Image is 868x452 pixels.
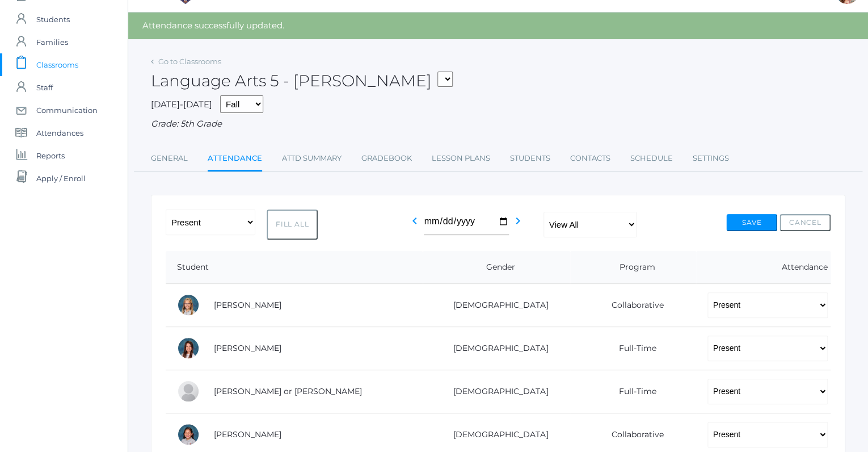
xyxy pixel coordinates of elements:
a: Go to Classrooms [158,57,221,66]
a: Gradebook [361,147,412,170]
td: Full-Time [570,370,696,413]
a: [PERSON_NAME] [214,429,281,440]
a: Settings [693,147,729,170]
a: Attd Summary [282,147,342,170]
th: Gender [423,251,570,284]
td: Full-Time [570,327,696,370]
i: chevron_left [408,214,422,228]
span: Communication [36,99,98,122]
a: General [151,147,188,170]
td: Collaborative [570,283,696,327]
div: Attendance successfully updated. [128,12,868,39]
button: Fill All [267,210,318,240]
a: Contacts [570,147,610,170]
th: Program [570,251,696,284]
a: chevron_right [511,219,525,230]
a: [PERSON_NAME] or [PERSON_NAME] [214,386,362,396]
th: Student [166,251,423,284]
div: Paige Albanese [177,294,200,316]
button: Save [726,214,777,231]
span: Reports [36,144,65,167]
td: [DEMOGRAPHIC_DATA] [423,370,570,413]
div: Esperanza Ewing [177,423,200,446]
span: Students [36,8,70,31]
a: Students [510,147,550,170]
i: chevron_right [511,214,525,228]
td: [DEMOGRAPHIC_DATA] [423,283,570,327]
div: Grace Carpenter [177,337,200,359]
span: Apply / Enroll [36,167,86,190]
span: [DATE]-[DATE] [151,99,212,110]
span: Families [36,31,68,53]
button: Cancel [779,214,831,231]
a: chevron_left [408,219,422,230]
span: Staff [36,76,53,99]
a: [PERSON_NAME] [214,343,281,353]
span: Classrooms [36,53,78,76]
div: Thomas or Tom Cope [177,380,200,403]
th: Attendance [696,251,831,284]
a: Attendance [208,147,262,171]
h2: Language Arts 5 - [PERSON_NAME] [151,72,453,90]
span: Attendances [36,122,83,144]
td: [DEMOGRAPHIC_DATA] [423,327,570,370]
a: Schedule [630,147,673,170]
div: Grade: 5th Grade [151,118,845,131]
a: Lesson Plans [432,147,490,170]
a: [PERSON_NAME] [214,300,281,310]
